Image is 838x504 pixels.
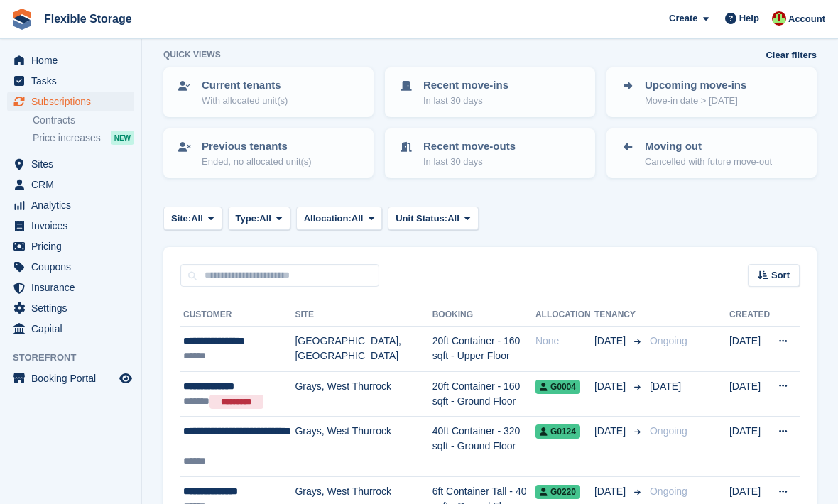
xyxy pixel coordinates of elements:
a: menu [7,195,134,215]
span: Settings [31,298,116,318]
span: Allocation: [304,212,352,226]
span: G0004 [535,380,580,394]
th: Site [295,304,432,327]
p: Moving out [645,138,772,155]
img: stora-icon-8386f47178a22dfd0bd8f6a31ec36ba5ce8667c1dd55bd0f319d3a0aa187defe.svg [11,9,33,30]
span: Help [739,11,759,26]
th: Customer [180,304,295,327]
span: Sort [771,268,790,283]
span: G0220 [535,485,580,499]
td: 20ft Container - 160 sqft - Upper Floor [432,327,535,372]
span: Account [788,12,825,26]
a: menu [7,71,134,91]
a: menu [7,50,134,70]
a: menu [7,154,134,174]
span: Create [669,11,697,26]
button: Allocation: All [296,207,383,230]
span: Home [31,50,116,70]
td: Grays, West Thurrock [295,417,432,477]
th: Created [729,304,770,327]
span: [DATE] [594,379,628,394]
button: Unit Status: All [388,207,478,230]
span: Ongoing [650,425,687,437]
a: menu [7,368,134,388]
a: Contracts [33,114,134,127]
td: [DATE] [729,327,770,372]
a: menu [7,298,134,318]
td: 40ft Container - 320 sqft - Ground Floor [432,417,535,477]
span: Tasks [31,71,116,91]
span: Type: [236,212,260,226]
span: Unit Status: [396,212,447,226]
span: [DATE] [594,484,628,499]
p: Move-in date > [DATE] [645,94,746,108]
span: Site: [171,212,191,226]
a: menu [7,216,134,236]
span: Booking Portal [31,368,116,388]
p: Recent move-ins [423,77,508,94]
img: David Jones [772,11,786,26]
span: G0124 [535,424,580,439]
td: [DATE] [729,371,770,417]
p: Previous tenants [202,138,312,155]
td: 20ft Container - 160 sqft - Ground Floor [432,371,535,417]
a: menu [7,319,134,339]
span: Pricing [31,236,116,256]
span: Analytics [31,195,116,215]
span: [DATE] [650,380,681,392]
p: In last 30 days [423,94,508,108]
a: Upcoming move-ins Move-in date > [DATE] [608,69,815,116]
p: Recent move-outs [423,138,516,155]
p: Current tenants [202,77,288,94]
h6: Quick views [163,48,221,61]
a: Recent move-outs In last 30 days [386,130,594,177]
span: Price increases [33,131,101,145]
p: Upcoming move-ins [645,77,746,94]
a: Preview store [117,370,134,387]
span: All [352,212,364,226]
span: CRM [31,175,116,195]
a: menu [7,92,134,111]
p: Ended, no allocated unit(s) [202,155,312,169]
span: Ongoing [650,486,687,497]
a: Moving out Cancelled with future move-out [608,130,815,177]
span: [DATE] [594,424,628,439]
a: menu [7,257,134,277]
a: Recent move-ins In last 30 days [386,69,594,116]
span: Insurance [31,278,116,297]
th: Allocation [535,304,594,327]
a: Price increases NEW [33,130,134,146]
p: With allocated unit(s) [202,94,288,108]
span: Ongoing [650,335,687,346]
a: Flexible Storage [38,7,138,31]
span: All [447,212,459,226]
button: Type: All [228,207,290,230]
a: Current tenants With allocated unit(s) [165,69,372,116]
th: Tenancy [594,304,644,327]
p: Cancelled with future move-out [645,155,772,169]
div: NEW [111,131,134,145]
a: Clear filters [766,48,817,62]
span: [DATE] [594,334,628,349]
button: Site: All [163,207,222,230]
span: Storefront [13,351,141,365]
td: [GEOGRAPHIC_DATA], [GEOGRAPHIC_DATA] [295,327,432,372]
th: Booking [432,304,535,327]
div: None [535,334,594,349]
td: Grays, West Thurrock [295,371,432,417]
span: Coupons [31,257,116,277]
span: All [191,212,203,226]
a: menu [7,175,134,195]
td: [DATE] [729,417,770,477]
span: Subscriptions [31,92,116,111]
a: menu [7,236,134,256]
span: Capital [31,319,116,339]
span: All [259,212,271,226]
a: Previous tenants Ended, no allocated unit(s) [165,130,372,177]
span: Sites [31,154,116,174]
a: menu [7,278,134,297]
p: In last 30 days [423,155,516,169]
span: Invoices [31,216,116,236]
